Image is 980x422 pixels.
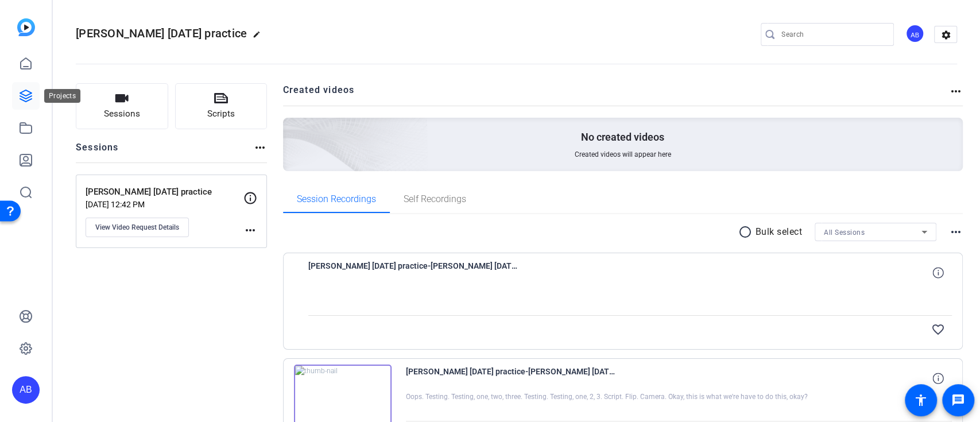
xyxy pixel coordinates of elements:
[951,393,965,407] mat-icon: message
[931,323,945,336] mat-icon: favorite_border
[914,393,928,407] mat-icon: accessibility
[949,84,963,98] mat-icon: more_horiz
[76,83,168,129] button: Sessions
[44,89,80,103] div: Projects
[581,130,664,144] p: No created videos
[756,225,803,239] p: Bulk select
[95,223,179,232] span: View Video Request Details
[243,223,257,237] mat-icon: more_horiz
[76,141,119,162] h2: Sessions
[935,26,958,44] mat-icon: settings
[949,225,963,239] mat-icon: more_horiz
[781,28,885,41] input: Search
[76,26,247,40] span: [PERSON_NAME] [DATE] practice
[905,24,925,44] ngx-avatar: Adam Bartels
[283,83,950,106] h2: Created videos
[253,141,267,154] mat-icon: more_horiz
[575,150,671,159] span: Created videos will appear here
[86,200,243,209] p: [DATE] 12:42 PM
[207,107,235,121] span: Scripts
[905,24,924,43] div: AB
[104,107,140,121] span: Sessions
[406,365,618,392] span: [PERSON_NAME] [DATE] practice-[PERSON_NAME] [DATE] practice-1758053033860-webcam
[308,259,521,287] span: [PERSON_NAME] [DATE] practice-[PERSON_NAME] [DATE] practice-1758053172341-webcam
[404,195,466,204] span: Self Recordings
[175,83,268,129] button: Scripts
[86,218,189,237] button: View Video Request Details
[738,225,756,239] mat-icon: radio_button_unchecked
[297,195,376,204] span: Session Recordings
[86,185,243,199] p: [PERSON_NAME] [DATE] practice
[12,376,40,404] div: AB
[154,4,428,253] img: Creted videos background
[17,18,35,36] img: blue-gradient.svg
[824,229,865,237] span: All Sessions
[253,30,266,44] mat-icon: edit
